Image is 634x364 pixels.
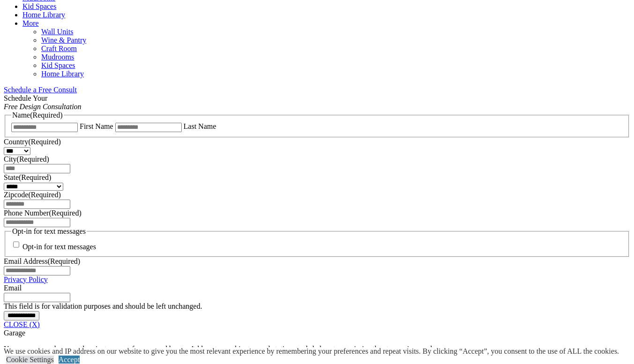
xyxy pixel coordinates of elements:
[80,122,113,130] label: First Name
[30,111,62,119] span: (Required)
[22,19,39,27] a: More menu text will display only on big screen
[41,70,84,78] a: Home Library
[41,36,86,44] a: Wine & Pantry
[4,320,40,328] a: CLOSE (X)
[28,191,60,199] span: (Required)
[4,103,82,111] em: Free Design Consultation
[22,2,56,10] a: Kid Spaces
[4,138,61,146] label: Country
[4,347,619,356] div: We use cookies and IP address on our website to give you the most relevant experience by remember...
[11,111,64,119] legend: Name
[4,345,630,353] p: Your garage can be more than just a space for cars and boxes. Add custom cabinets, workstations a...
[4,94,82,111] span: Schedule Your
[41,45,77,52] a: Craft Room
[184,122,216,130] label: Last Name
[4,275,48,283] a: Privacy Policy
[22,11,65,19] a: Home Library
[11,227,87,236] legend: Opt-in for text messages
[48,257,80,265] span: (Required)
[4,329,25,337] span: Garage
[41,53,74,61] a: Mudrooms
[4,257,80,265] label: Email Address
[41,28,73,36] a: Wall Units
[4,284,22,292] label: Email
[17,155,49,163] span: (Required)
[4,173,51,181] label: State
[19,173,51,181] span: (Required)
[4,191,61,199] label: Zipcode
[4,209,82,217] label: Phone Number
[4,86,77,94] a: Schedule a Free Consult (opens a dropdown menu)
[49,209,81,217] span: (Required)
[6,356,54,364] a: Cookie Settings
[41,61,75,69] a: Kid Spaces
[28,138,60,146] span: (Required)
[59,356,80,364] a: Accept
[22,243,96,251] label: Opt-in for text messages
[4,155,49,163] label: City
[4,302,630,311] div: This field is for validation purposes and should be left unchanged.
